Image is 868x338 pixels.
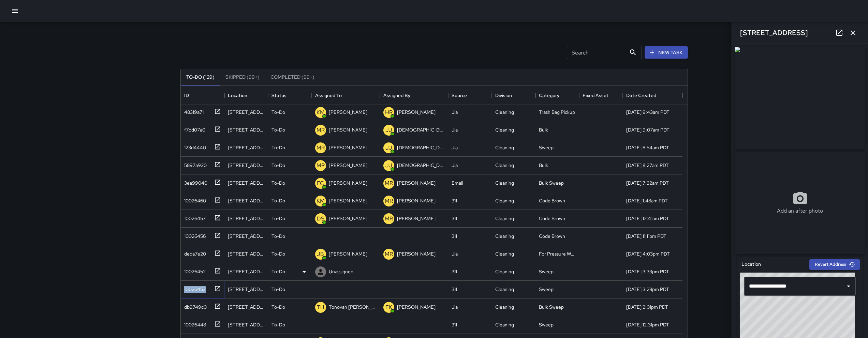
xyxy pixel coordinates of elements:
div: Fixed Asset [583,86,608,105]
p: To-Do [271,286,285,293]
p: MR [317,144,325,152]
div: Code Brown [539,215,565,222]
p: HR [385,108,393,117]
div: Cleaning [495,144,514,151]
p: To-Do [271,321,285,328]
p: [PERSON_NAME] [329,126,367,133]
div: Assigned To [312,86,380,105]
button: To-Do (129) [181,69,220,86]
p: To-Do [271,197,285,204]
div: 9/20/2025, 7:22am PDT [626,180,669,186]
p: JB [317,250,324,258]
div: 9/20/2025, 12:41am PDT [626,215,669,222]
div: 10026452 [181,283,206,293]
p: To-Do [271,144,285,151]
div: Date Created [623,86,682,105]
p: To-Do [271,162,285,169]
div: 278 Clara Street [228,268,265,275]
p: [DEMOGRAPHIC_DATA] Jamaica [397,126,445,133]
div: 3ea99040 [181,177,207,186]
div: Source [452,86,467,105]
div: Category [539,86,559,105]
div: Cleaning [495,250,514,257]
p: [PERSON_NAME] [397,215,436,222]
div: 151a Russ Street [228,304,265,310]
div: Location [228,86,247,105]
div: 9/19/2025, 3:33pm PDT [626,268,669,275]
p: Tonovah [PERSON_NAME] [329,304,377,310]
div: For Pressure Washer [539,250,576,257]
p: [PERSON_NAME] [329,215,367,222]
div: 5897a920 [181,159,207,169]
div: f7dd07a0 [181,124,205,133]
div: Cleaning [495,162,514,169]
button: New Task [645,46,688,59]
p: EC [317,179,324,187]
div: 9/19/2025, 11:11pm PDT [626,233,666,240]
div: 9/20/2025, 9:07am PDT [626,126,670,133]
p: [PERSON_NAME] [329,197,367,204]
button: Completed (99+) [265,69,320,86]
p: [PERSON_NAME] [397,197,436,204]
div: Assigned By [383,86,410,105]
div: ID [184,86,189,105]
p: To-Do [271,215,285,222]
div: 1175 Folsom Street [228,321,265,328]
p: Unassigned [329,268,353,275]
p: To-Do [271,109,285,116]
div: Cleaning [495,268,514,275]
div: 97 Lafayette Street [228,109,265,116]
div: 10026456 [181,230,206,240]
div: 10026448 [181,319,206,328]
div: Source [448,86,492,105]
p: [DEMOGRAPHIC_DATA] Jamaica [397,162,445,169]
p: [PERSON_NAME] [397,109,436,116]
div: Cleaning [495,286,514,293]
div: Cleaning [495,180,514,186]
div: Sweep [539,144,554,151]
div: 9/19/2025, 2:01pm PDT [626,304,668,310]
p: MR [317,162,325,170]
div: Email [452,180,463,186]
p: DS [317,215,324,223]
p: JJ [385,144,392,152]
div: db9749c0 [181,301,207,310]
div: 311 [452,197,457,204]
div: deda7e20 [181,248,206,257]
div: Code Brown [539,197,565,204]
p: [PERSON_NAME] [397,180,436,186]
div: 46a Langton Street [228,250,265,257]
div: Assigned By [380,86,448,105]
div: Date Created [626,86,656,105]
div: Sweep [539,268,554,275]
div: Status [268,86,312,105]
p: MR [385,197,393,205]
div: 139 Harriet Street [228,180,265,186]
div: 10026460 [181,195,206,204]
div: Bulk [539,126,548,133]
div: Location [224,86,268,105]
div: Division [492,86,535,105]
div: 42 Langton Street [228,162,265,169]
div: Cleaning [495,215,514,222]
div: Bulk Sweep [539,180,564,186]
div: 241 10th Street [228,215,265,222]
div: Bulk Sweep [539,304,564,310]
div: 9/19/2025, 3:28pm PDT [626,286,669,293]
div: 9/19/2025, 12:31pm PDT [626,321,669,328]
div: Division [495,86,512,105]
p: [PERSON_NAME] [329,180,367,186]
p: To-Do [271,304,285,310]
p: MR [385,179,393,187]
div: Cleaning [495,109,514,116]
div: Jia [452,109,458,116]
div: Jia [452,126,458,133]
div: Bulk [539,162,548,169]
button: Skipped (99+) [220,69,265,86]
p: MR [317,126,325,134]
p: TH [317,303,324,311]
div: 1090 Folsom Street [228,286,265,293]
div: Code Brown [539,233,565,240]
div: Trash Bag Pickup [539,109,575,116]
div: Assigned To [315,86,342,105]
